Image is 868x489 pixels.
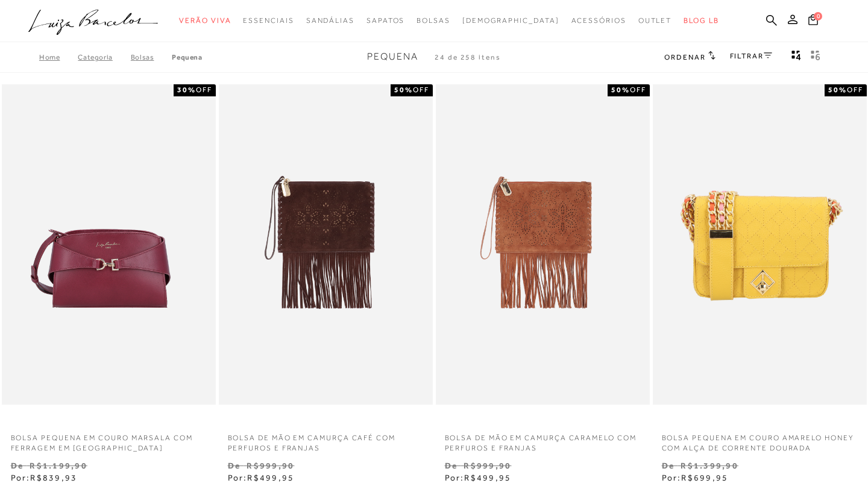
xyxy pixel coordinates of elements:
span: Por: [445,473,512,482]
span: Sapatos [366,16,404,25]
span: Bolsas [417,16,450,25]
span: Ordenar [664,53,705,61]
a: BOLSA PEQUENA EM COURO MARSALA COM FERRAGEM EM [GEOGRAPHIC_DATA] [2,426,216,453]
a: Pequena [172,53,202,61]
span: Pequena [367,51,418,62]
span: Verão Viva [179,16,231,25]
a: BOLSA DE MÃO EM CAMURÇA CARAMELO COM PERFUROS E FRANJAS [436,426,650,453]
a: BOLSA DE MÃO EM CAMURÇA CAFÉ COM PERFUROS E FRANJAS BOLSA DE MÃO EM CAMURÇA CAFÉ COM PERFUROS E F... [220,86,432,403]
span: R$499,95 [464,473,511,482]
strong: 50% [828,86,847,94]
img: BOLSA DE MÃO EM CAMURÇA CAFÉ COM PERFUROS E FRANJAS [220,86,432,403]
strong: 50% [611,86,630,94]
small: De [228,461,241,470]
span: Acessórios [571,16,626,25]
span: OFF [847,86,863,94]
strong: 30% [177,86,196,94]
a: BOLSA PEQUENA EM COURO MARSALA COM FERRAGEM EM GANCHO BOLSA PEQUENA EM COURO MARSALA COM FERRAGEM... [3,86,215,403]
span: 24 de 258 itens [435,53,501,61]
small: De [11,461,24,470]
strong: 50% [394,86,413,94]
img: BOLSA PEQUENA EM COURO MARSALA COM FERRAGEM EM GANCHO [3,86,215,403]
small: De [662,461,675,470]
button: 0 [805,13,822,30]
a: BOLSA PEQUENA EM COURO AMARELO HONEY COM ALÇA DE CORRENTE DOURADA BOLSA PEQUENA EM COURO AMARELO ... [654,86,866,403]
a: noSubCategoriesText [179,10,231,32]
a: noSubCategoriesText [366,10,404,32]
a: Bolsas [131,53,172,61]
a: noSubCategoriesText [462,10,559,32]
button: Mostrar 4 produtos por linha [788,49,805,65]
a: noSubCategoriesText [243,10,294,32]
img: BOLSA DE MÃO EM CAMURÇA CARAMELO COM PERFUROS E FRANJAS [437,86,649,403]
a: Home [39,53,78,61]
small: R$999,90 [247,461,294,470]
img: BOLSA PEQUENA EM COURO AMARELO HONEY COM ALÇA DE CORRENTE DOURADA [654,86,866,403]
small: R$1.399,90 [681,461,738,470]
span: OFF [630,86,646,94]
button: gridText6Desc [807,49,824,65]
span: Por: [228,473,295,482]
a: FILTRAR [730,52,772,60]
span: OFF [196,86,212,94]
span: BLOG LB [684,16,719,25]
a: BLOG LB [684,10,719,32]
span: Por: [11,473,78,482]
span: Essenciais [243,16,294,25]
a: Categoria [78,53,130,61]
span: R$839,93 [30,473,77,482]
span: Outlet [638,16,672,25]
a: noSubCategoriesText [638,10,672,32]
a: BOLSA PEQUENA EM COURO AMARELO HONEY COM ALÇA DE CORRENTE DOURADA [653,426,867,453]
span: R$499,95 [247,473,294,482]
small: De [445,461,458,470]
span: R$699,95 [681,473,728,482]
span: Por: [662,473,729,482]
span: OFF [413,86,429,94]
span: 0 [814,12,822,20]
span: Sandálias [306,16,354,25]
a: noSubCategoriesText [417,10,450,32]
small: R$1.199,90 [30,461,87,470]
a: noSubCategoriesText [571,10,626,32]
small: R$999,90 [464,461,511,470]
span: [DEMOGRAPHIC_DATA] [462,16,559,25]
a: noSubCategoriesText [306,10,354,32]
a: BOLSA DE MÃO EM CAMURÇA CARAMELO COM PERFUROS E FRANJAS BOLSA DE MÃO EM CAMURÇA CARAMELO COM PERF... [437,86,649,403]
a: BOLSA DE MÃO EM CAMURÇA CAFÉ COM PERFUROS E FRANJAS [219,426,433,453]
